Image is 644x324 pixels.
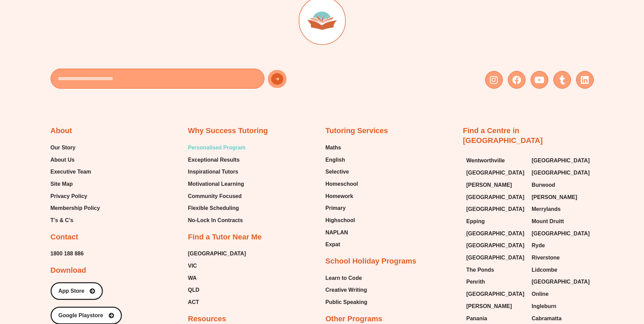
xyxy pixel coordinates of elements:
[58,89,61,93] span: V
[128,48,134,57] span: V
[134,89,138,93] span: K
[123,95,126,100] span: K
[237,89,242,93] span: W
[84,89,87,93] span: U
[65,89,70,93] span: 
[463,126,543,145] a: Find a Centre in [GEOGRAPHIC_DATA]
[76,48,84,57] span: W
[532,204,590,214] a: Merrylands
[188,155,246,165] a: Exceptional Results
[124,89,129,93] span: W
[111,95,115,100] span: W
[50,77,55,84] span: V
[99,89,103,93] span: S
[216,89,218,93] span: 7
[51,203,100,213] span: Membership Policy
[73,89,75,93] span: J
[156,48,162,57] span: V
[532,180,555,190] span: Burwood
[112,95,115,100] span: D
[466,216,525,227] a: Epping
[111,89,115,93] span: 
[83,77,87,84] span: J
[228,89,232,93] span: G
[76,89,79,93] span: H
[87,95,88,100] span: I
[241,89,245,93] span: Q
[188,89,192,93] span: Q
[45,95,49,100] span: D
[326,143,358,153] a: Maths
[231,89,234,93] span: H
[98,89,103,93] span: 
[188,167,238,177] span: Inspirational Tutors
[53,89,56,93] span: H
[244,1,253,10] button: Add or edit images
[166,89,170,93] span: X
[326,179,358,189] a: Homeschool
[532,192,577,202] span: [PERSON_NAME]
[151,89,155,93] span: V
[466,265,525,275] a: The Ponds
[51,143,100,153] a: Our Story
[235,89,238,93] span: V
[65,77,72,84] span: 
[466,253,525,263] span: [GEOGRAPHIC_DATA]
[466,192,525,202] a: [GEOGRAPHIC_DATA]
[466,265,494,275] span: The Ponds
[45,77,48,84] span: (
[62,48,69,57] span: H
[188,179,244,189] span: Motivational Learning
[81,89,85,93] span: H
[188,155,240,165] span: Exceptional Results
[92,89,97,93] span: 
[71,95,74,100] span: H
[143,89,145,93] span: J
[116,89,121,93] span: 
[93,95,98,100] span: W
[466,180,512,190] span: [PERSON_NAME]
[141,48,143,57] span: /
[125,89,128,93] span: L
[466,277,525,287] a: Penrith
[326,203,358,213] a: Primary
[218,89,222,93] span: R
[466,168,525,178] a: [GEOGRAPHIC_DATA]
[51,179,73,189] span: Site Map
[169,89,174,93] span: W
[89,95,92,100] span: U
[221,89,226,93] span: 
[108,95,112,100] span: V
[192,89,196,93] span: D
[164,89,167,93] span: D
[89,89,93,93] span: O
[76,77,82,84] span: W
[55,89,59,93] span: V
[121,89,125,93] span: U
[326,155,345,165] span: English
[51,69,319,92] form: New Form
[115,95,118,100] span: Q
[225,89,229,93] span: Q
[212,89,217,93] span: W
[52,95,55,100] span: H
[213,89,218,93] span: 
[51,191,88,201] span: Privacy Policy
[244,89,248,93] span: G
[532,168,590,178] span: [GEOGRAPHIC_DATA]
[188,273,246,283] a: WA
[466,216,485,227] span: Epping
[157,89,160,93] span: K
[188,203,239,213] span: Flexible Scheduling
[466,229,525,239] span: [GEOGRAPHIC_DATA]
[200,89,203,93] span: X
[117,95,121,100] span: G
[532,156,590,166] span: [GEOGRAPHIC_DATA]
[51,167,91,177] span: Executive Team
[72,77,77,84] span: U
[45,89,48,93] span: $
[48,95,52,100] span: Q
[191,89,196,93] span: 
[125,48,133,57] span: W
